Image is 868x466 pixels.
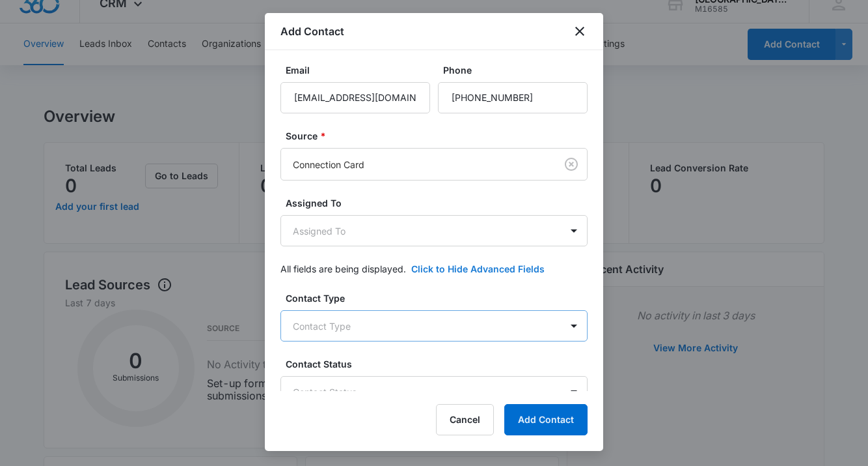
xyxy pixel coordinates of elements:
[280,262,406,276] p: All fields are being displayed.
[280,23,344,39] h1: Add Contact
[286,129,593,143] label: Source
[411,262,545,276] button: Click to Hide Advanced Fields
[438,82,588,113] input: Phone
[443,63,593,77] label: Phone
[504,404,588,435] button: Add Contact
[280,82,430,113] input: Email
[286,196,593,210] label: Assigned To
[286,63,435,77] label: Email
[572,23,588,39] button: close
[436,404,494,435] button: Cancel
[561,154,582,175] button: Clear
[286,291,593,305] label: Contact Type
[286,357,593,371] label: Contact Status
